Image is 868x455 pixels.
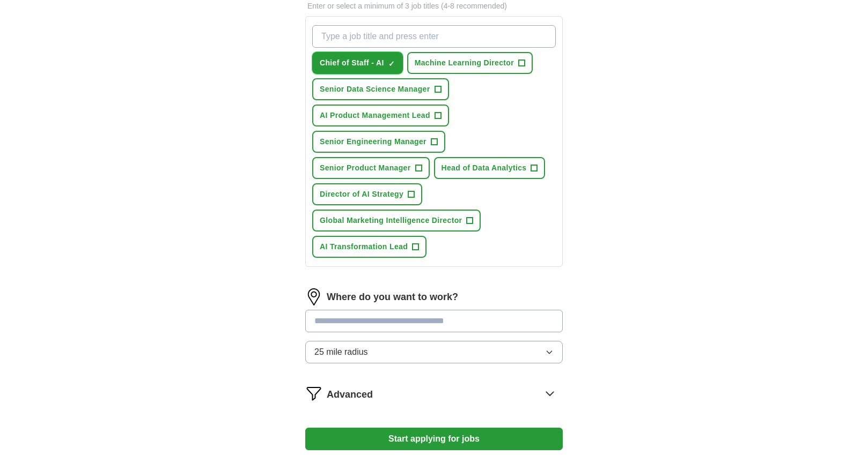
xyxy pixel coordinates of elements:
[312,157,430,179] button: Senior Product Manager
[320,136,426,147] span: Senior Engineering Manager
[312,78,449,100] button: Senior Data Science Manager
[312,25,556,48] input: Type a job title and press enter
[327,387,373,402] span: Advanced
[320,110,430,121] span: AI Product Management Lead
[312,210,481,232] button: Global Marketing Intelligence Director
[320,162,411,174] span: Senior Product Manager
[407,52,533,74] button: Machine Learning Director
[434,157,546,179] button: Head of Data Analytics
[305,428,563,450] button: Start applying for jobs
[305,385,322,402] img: filter
[314,346,368,359] span: 25 mile radius
[415,57,514,69] span: Machine Learning Director
[312,105,449,126] button: AI Product Management Lead
[305,341,563,363] button: 25 mile radius
[442,162,527,174] span: Head of Data Analytics
[320,84,430,95] span: Senior Data Science Manager
[312,236,426,258] button: AI Transformation Lead
[312,131,445,153] button: Senior Engineering Manager
[312,183,422,205] button: Director of AI Strategy
[305,288,322,305] img: location.png
[312,52,403,74] button: Chief of Staff - AI✓
[320,215,462,226] span: Global Marketing Intelligence Director
[320,241,408,252] span: AI Transformation Lead
[388,59,395,68] span: ✓
[305,1,563,12] p: Enter or select a minimum of 3 job titles (4-8 recommended)
[320,189,403,200] span: Director of AI Strategy
[320,57,384,69] span: Chief of Staff - AI
[327,290,458,304] label: Where do you want to work?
